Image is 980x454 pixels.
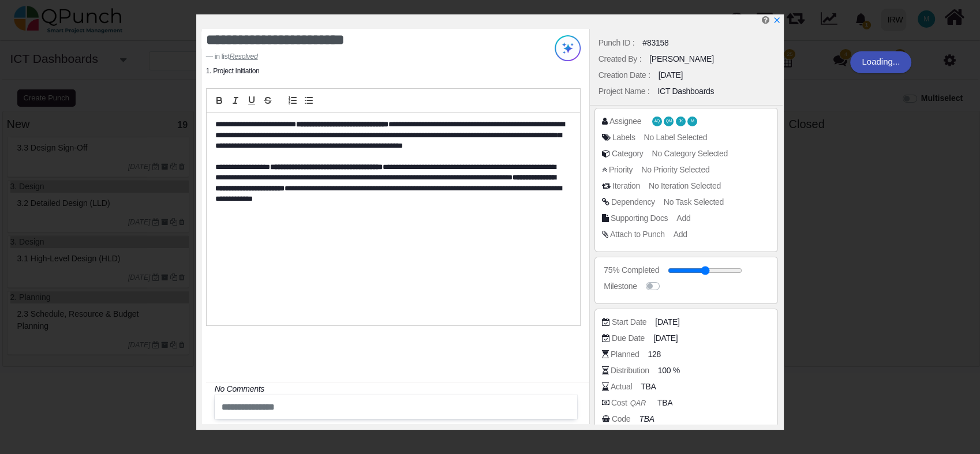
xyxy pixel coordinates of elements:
div: Supporting Docs [611,212,668,224]
span: AQ [654,119,660,123]
i: QAR [627,396,649,410]
div: Punch ID : [599,37,635,49]
span: Muhammad.shoaib [687,117,697,126]
div: Actual [611,381,632,393]
div: #83158 [642,37,668,49]
i: TBA [639,414,654,423]
span: Qasim Munir [664,117,674,126]
span: Add [676,213,690,223]
cite: Source Title [230,52,258,61]
span: No Label Selected [644,133,708,142]
a: x [773,16,781,25]
span: Add [674,230,687,239]
div: [DATE] [659,69,683,81]
div: Cost [611,397,649,409]
img: Try writing with AI [555,35,581,61]
i: Edit Punch [762,16,769,24]
span: JK [679,119,683,123]
span: No Iteration Selected [649,181,721,190]
div: Created By : [599,53,641,65]
div: Planned [611,348,639,361]
div: Milestone [604,280,637,292]
span: Japheth Karumwa [676,117,686,126]
div: Distribution [611,365,649,377]
div: Labels [612,132,635,144]
u: Resolved [230,52,258,61]
li: 1. Project Initiation [206,66,260,76]
div: Assignee [609,115,641,127]
div: Category [612,148,644,160]
div: Code [612,413,630,425]
div: Start Date [612,316,646,328]
div: [PERSON_NAME] [649,53,714,65]
span: Aamar Qayum [652,117,662,126]
span: 128 [648,348,661,361]
div: Creation Date : [599,69,650,81]
div: Priority [609,164,633,176]
span: 100 % [658,365,680,377]
div: Attach to Punch [610,228,665,241]
svg: x [773,16,781,24]
div: Project Name : [599,85,650,97]
span: TBA [657,397,672,409]
span: No Task Selected [664,197,724,207]
span: QM [666,119,672,123]
div: Dependency [611,196,655,208]
span: [DATE] [655,316,679,328]
footer: in list [206,51,515,62]
div: 75% Completed [604,264,659,276]
span: [DATE] [653,332,678,344]
i: No Comments [215,384,264,393]
span: No Category Selected [652,149,728,158]
span: M [691,119,694,123]
div: Due Date [612,332,645,344]
div: Iteration [612,180,640,192]
span: No Priority Selected [641,165,709,174]
div: Loading... [850,51,911,73]
span: TBA [641,381,656,393]
div: ICT Dashboards [657,85,714,97]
